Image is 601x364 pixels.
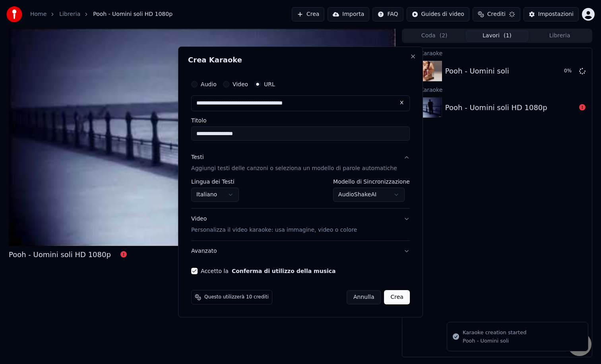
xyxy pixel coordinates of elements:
[191,179,410,208] div: TestiAggiungi testi delle canzoni o seleziona un modello di parole automatiche
[191,215,357,234] div: Video
[333,179,410,184] label: Modello di Sincronizzazione
[191,241,410,261] button: Avanzato
[191,209,410,240] button: VideoPersonalizza il video karaoke: usa immagine, video o colore
[264,81,275,87] label: URL
[232,268,336,274] button: Accetto la
[191,147,410,179] button: TestiAggiungi testi delle canzoni o seleziona un modello di parole automatiche
[191,226,357,234] p: Personalizza il video karaoke: usa immagine, video o colore
[188,56,413,64] h2: Crea Karaoke
[201,268,335,274] label: Accetto la
[347,290,381,304] button: Annulla
[384,290,410,304] button: Crea
[191,165,397,172] p: Aggiungi testi delle canzoni o seleziona un modello di parole automatiche
[191,179,239,184] label: Lingua dei Testi
[204,294,269,300] span: Questo utilizzerà 10 crediti
[191,153,204,161] div: Testi
[191,118,410,123] label: Titolo
[201,81,217,87] label: Audio
[233,81,248,87] label: Video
